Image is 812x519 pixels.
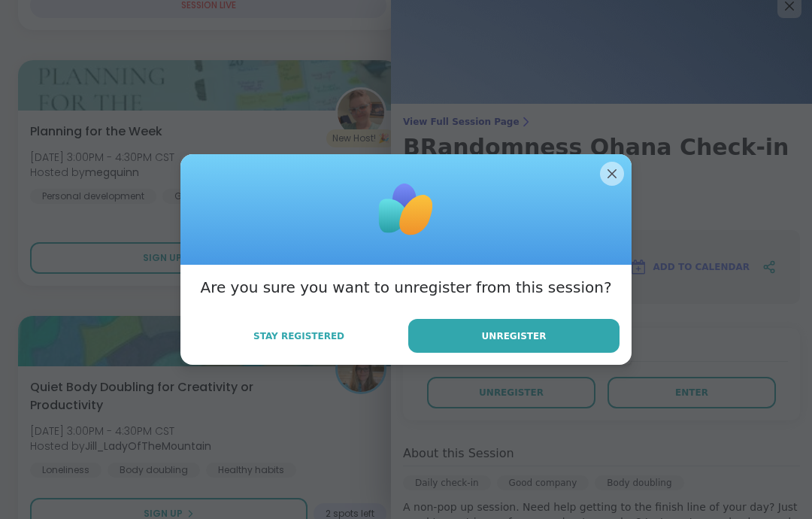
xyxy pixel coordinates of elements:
span: Unregister [482,329,547,343]
button: Unregister [408,319,620,353]
img: ShareWell Logomark [368,172,444,247]
h3: Are you sure you want to unregister from this session? [200,277,611,298]
button: Stay Registered [192,320,405,352]
span: Stay Registered [253,329,344,343]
